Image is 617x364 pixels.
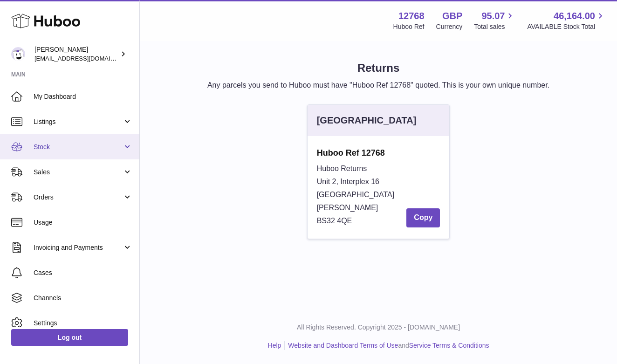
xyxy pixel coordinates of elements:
span: [GEOGRAPHIC_DATA] [317,191,395,199]
span: Unit 2, Interplex 16 [317,178,379,185]
span: Huboo Returns [317,165,367,172]
a: Log out [11,329,128,346]
span: 95.07 [481,10,505,22]
div: [GEOGRAPHIC_DATA] [317,114,417,127]
a: Service Terms & Conditions [409,342,489,349]
div: [PERSON_NAME] [34,45,118,63]
div: Huboo Ref [393,22,425,31]
strong: 12768 [398,10,425,22]
h1: Returns [155,61,602,76]
a: 46,164.00 AVAILABLE Stock Total [527,10,606,31]
p: All Rights Reserved. Copyright 2025 - [DOMAIN_NAME] [147,323,610,332]
span: Sales [34,168,123,177]
span: Usage [34,218,132,227]
span: BS32 4QE [317,217,352,225]
span: Invoicing and Payments [34,243,123,252]
span: Total sales [474,22,515,31]
button: Copy [406,208,440,227]
span: Channels [34,294,132,302]
a: Website and Dashboard Terms of Use [288,342,398,349]
span: Listings [34,117,123,126]
span: Stock [34,143,123,151]
span: [EMAIL_ADDRESS][DOMAIN_NAME] [34,55,137,62]
strong: GBP [442,10,462,22]
a: Help [268,342,281,349]
span: Cases [34,268,132,277]
div: Currency [436,22,463,31]
span: 46,164.00 [554,10,595,22]
span: Settings [34,319,132,328]
span: [PERSON_NAME] [317,204,378,212]
li: and [285,341,489,350]
a: 95.07 Total sales [474,10,515,31]
span: AVAILABLE Stock Total [527,22,606,31]
span: My Dashboard [34,92,132,101]
img: info@mannox.co.uk [11,47,25,61]
p: Any parcels you send to Huboo must have "Huboo Ref 12768" quoted. This is your own unique number. [155,80,602,90]
strong: Huboo Ref 12768 [317,147,440,158]
span: Orders [34,193,123,202]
